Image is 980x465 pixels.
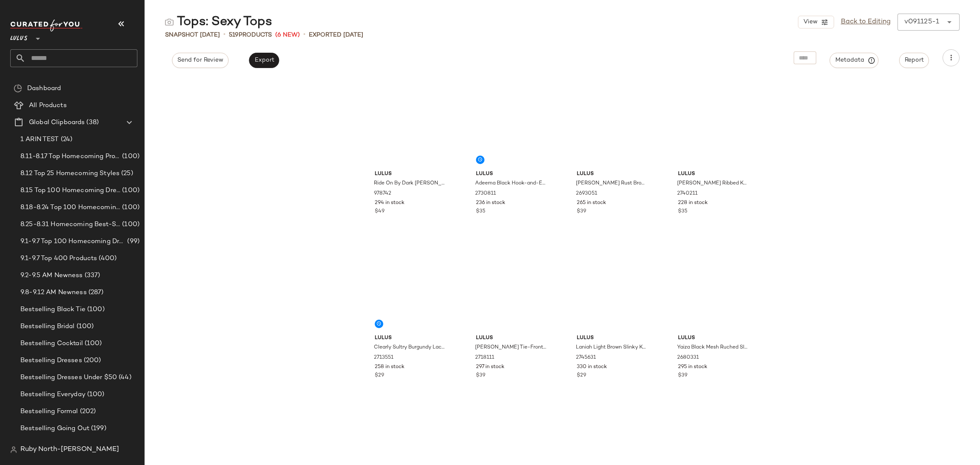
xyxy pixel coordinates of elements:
[120,169,133,179] span: (25)
[576,344,648,352] span: Laniah Light Brown Slinky Knit Halter Crop Top
[120,186,140,196] span: (100)
[577,363,607,371] span: 330 in stock
[475,354,494,362] span: 2718111
[476,335,548,342] span: Lulus
[20,169,120,179] span: 8.12 Top 25 Homecoming Styles
[177,57,223,64] span: Send for Review
[20,356,82,366] span: Bestselling Dresses
[165,14,272,31] div: Tops: Sexy Tops
[20,322,75,332] span: Bestselling Bridal
[275,31,300,40] span: (6 New)
[678,363,707,371] span: 295 in stock
[29,101,67,111] span: All Products
[677,190,698,198] span: 2740211
[125,237,140,247] span: (99)
[85,390,105,400] span: (100)
[678,372,687,380] span: $39
[87,288,104,298] span: (287)
[678,170,750,178] span: Lulus
[83,339,102,349] span: (100)
[59,135,73,145] span: (24)
[249,53,279,68] button: Export
[904,17,939,27] div: v091125-1
[229,31,272,40] div: Products
[97,254,117,264] span: (400)
[97,441,110,451] span: (92)
[476,372,485,380] span: $39
[375,335,447,342] span: Lulus
[78,407,96,417] span: (202)
[577,372,586,380] span: $29
[29,118,85,128] span: Global Clipboards
[20,237,125,247] span: 9.1-9.7 Top 100 Homecoming Dresses
[677,354,699,362] span: 2680331
[476,170,548,178] span: Lulus
[475,190,496,198] span: 2730811
[803,19,817,26] span: View
[14,84,22,93] img: svg%3e
[374,354,393,362] span: 2713551
[165,18,174,26] img: svg%3e
[835,57,874,64] span: Metadata
[678,335,750,342] span: Lulus
[85,118,99,128] span: (38)
[120,152,140,162] span: (100)
[20,203,120,213] span: 8.18-8.24 Top 100 Homecoming Dresses
[20,424,89,434] span: Bestselling Going Out
[677,344,749,352] span: Yaiza Black Mesh Ruched Sleeveless Top
[577,170,649,178] span: Lulus
[75,322,94,332] span: (100)
[374,180,446,187] span: Ride On By Dark [PERSON_NAME] Knit Backless Cropped Sweater
[576,180,648,187] span: [PERSON_NAME] Rust Brown Ribbed Low-Back Sleeveless Bodysuit
[10,446,17,453] img: svg%3e
[20,254,97,264] span: 9.1-9.7 Top 400 Products
[20,152,120,162] span: 8.11-8.17 Top Homecoming Product
[899,53,929,68] button: Report
[117,373,131,383] span: (44)
[120,220,140,230] span: (100)
[229,32,239,38] span: 519
[20,407,78,417] span: Bestselling Formal
[172,53,228,68] button: Send for Review
[475,180,547,187] span: Adeema Black Hook-and-Eye Halter Crop Top
[678,208,687,215] span: $35
[10,20,83,31] img: cfy_white_logo.C9jOOHJF.svg
[476,363,504,371] span: 297 in stock
[10,29,28,44] span: Lulus
[20,288,87,298] span: 9.8-9.12 AM Newness
[20,339,83,349] span: Bestselling Cocktail
[476,208,485,215] span: $35
[120,203,140,213] span: (100)
[375,363,405,371] span: 258 in stock
[20,390,85,400] span: Bestselling Everyday
[20,135,59,145] span: 1 ARIN TEST
[375,170,447,178] span: Lulus
[576,354,596,362] span: 2745631
[223,30,225,40] span: •
[375,199,405,207] span: 294 in stock
[27,84,61,94] span: Dashboard
[303,30,305,40] span: •
[476,199,505,207] span: 236 in stock
[309,31,363,40] p: Exported [DATE]
[83,271,100,281] span: (337)
[841,17,891,27] a: Back to Editing
[165,31,220,40] span: Snapshot [DATE]
[798,16,834,28] button: View
[678,199,708,207] span: 228 in stock
[85,305,105,315] span: (100)
[20,441,97,451] span: Bestselling Midi Dresses
[20,445,119,455] span: Ruby North-[PERSON_NAME]
[254,57,274,64] span: Export
[475,344,547,352] span: [PERSON_NAME] Tie-Front Babydoll Cami Top
[374,344,446,352] span: Clearly Sultry Burgundy Lace Sheer Short Sleeve Top
[374,190,391,198] span: 978742
[375,372,384,380] span: $29
[577,335,649,342] span: Lulus
[904,57,924,64] span: Report
[20,373,117,383] span: Bestselling Dresses Under $50
[20,220,120,230] span: 8.25-8.31 Homecoming Best-Sellers
[577,208,586,215] span: $39
[830,53,879,68] button: Metadata
[89,424,106,434] span: (199)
